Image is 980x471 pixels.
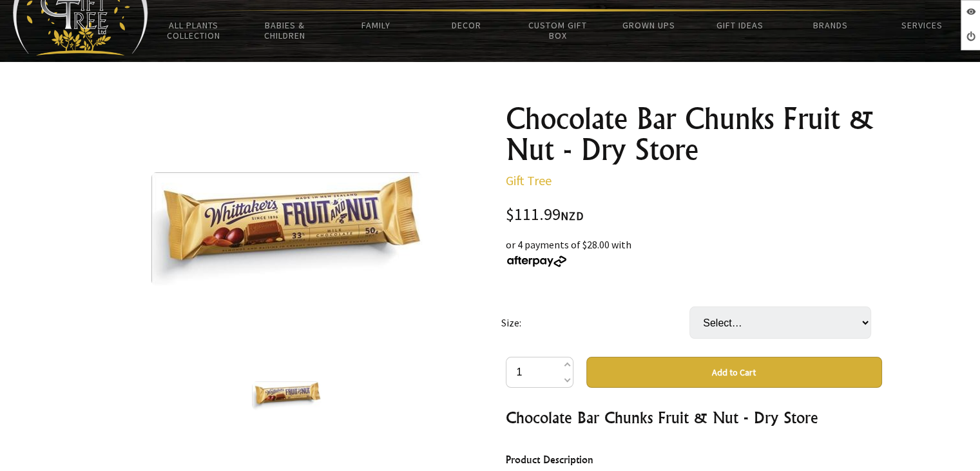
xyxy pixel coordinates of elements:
[421,12,512,39] a: Decor
[330,12,421,39] a: Family
[586,357,882,388] button: Add to Cart
[506,103,882,165] h1: Chocolate Bar Chunks Fruit & Nut - Dry Store
[506,172,552,188] a: Gift Tree
[561,208,584,223] span: NZD
[501,288,689,357] td: Size:
[876,12,967,39] a: Services
[694,12,785,39] a: Gift Ideas
[239,12,330,49] a: Babies & Children
[148,12,239,49] a: All Plants Collection
[506,206,882,224] div: $111.99
[506,237,882,268] div: or 4 payments of $28.00 with
[252,381,322,410] img: Chocolate Bar Chunks Fruit & Nut - Dry Store
[506,256,568,267] img: Afterpay
[603,12,694,39] a: Grown Ups
[506,452,882,468] h4: Product Description
[512,12,603,49] a: Custom Gift Box
[506,407,882,428] h3: Chocolate Bar Chunks Fruit & Nut - Dry Store
[785,12,876,39] a: Brands
[151,172,422,286] img: Chocolate Bar Chunks Fruit & Nut - Dry Store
